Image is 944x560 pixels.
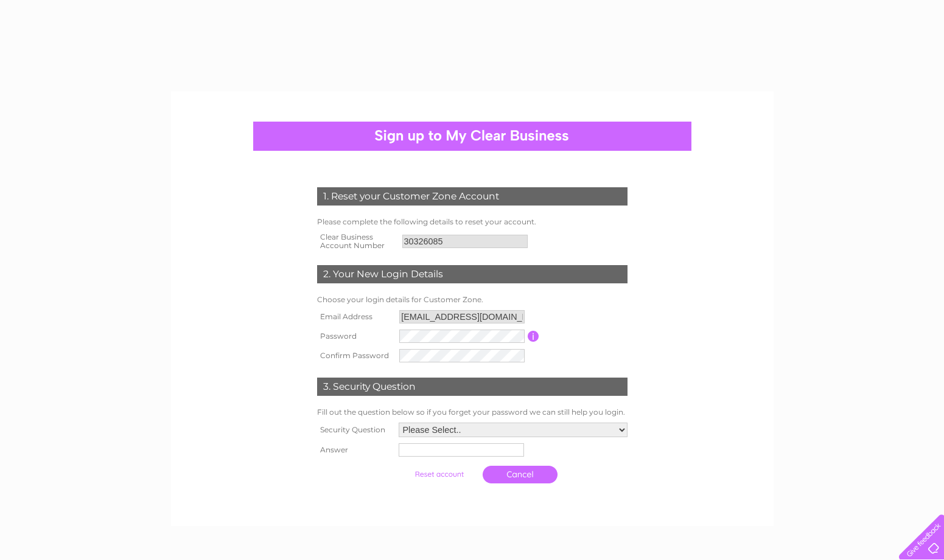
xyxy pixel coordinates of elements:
[314,405,631,420] td: Fill out the question below so if you forget your password we can still help you login.
[317,187,628,206] div: 1. Reset your Customer Zone Account
[317,378,628,396] div: 3. Security Question
[314,229,399,254] th: Clear Business Account Number
[314,420,396,440] th: Security Question
[314,327,397,346] th: Password
[314,215,631,229] td: Please complete the following details to reset your account.
[402,466,477,483] input: Submit
[314,346,397,365] th: Confirm Password
[317,265,628,283] div: 2. Your New Login Details
[528,331,539,342] input: Information
[314,292,631,307] td: Choose your login details for Customer Zone.
[483,466,558,483] a: Cancel
[314,307,397,327] th: Email Address
[314,440,396,460] th: Answer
